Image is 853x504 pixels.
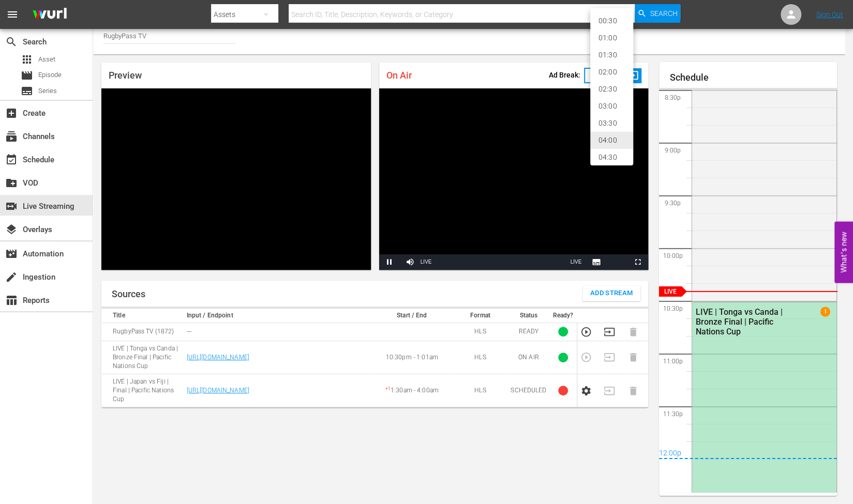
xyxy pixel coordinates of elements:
[590,12,633,29] li: 00:30
[590,81,633,98] li: 02:30
[590,64,633,81] li: 02:00
[590,149,633,166] li: 04:30
[590,132,633,149] li: 04:00
[590,47,633,64] li: 01:30
[590,115,633,132] li: 03:30
[590,98,633,115] li: 03:00
[834,221,853,283] button: Open Feedback Widget
[590,29,633,47] li: 01:00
